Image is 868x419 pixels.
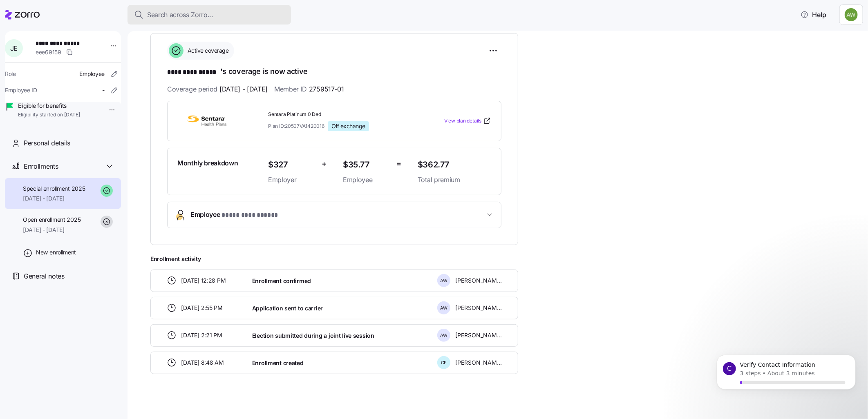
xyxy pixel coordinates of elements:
[36,48,61,56] span: eee69159
[181,276,226,285] span: [DATE] 12:28 PM
[79,70,105,78] span: Employee
[24,138,70,148] span: Personal details
[36,248,76,256] span: New enrollment
[268,111,411,118] span: Sentara Platinum 0 Ded
[441,361,447,365] span: C F
[440,279,447,283] span: A W
[185,47,229,55] span: Active coverage
[268,123,324,129] span: Plan ID: 20507VA1420016
[23,194,85,203] span: [DATE] - [DATE]
[167,66,501,78] h1: 's coverage is now active
[309,84,344,94] span: 2759517-01
[274,84,344,94] span: Member ID
[252,277,311,285] span: Enrollment confirmed
[396,158,401,170] span: =
[23,185,85,193] span: Special enrollment 2025
[181,331,222,339] span: [DATE] 2:21 PM
[252,359,304,367] span: Enrollment created
[440,333,447,338] span: A W
[23,226,81,234] span: [DATE] - [DATE]
[801,10,826,20] span: Help
[455,331,502,339] span: [PERSON_NAME]
[150,255,518,263] span: Enrollment activity
[128,5,291,25] button: Search across Zorro...
[268,175,315,185] span: Employer
[177,111,236,130] img: Sentara Health Plans
[181,359,224,367] span: [DATE] 8:48 AM
[845,8,858,21] img: 187a7125535df60c6aafd4bbd4ff0edb
[177,158,238,168] span: Monthly breakdown
[794,7,833,23] button: Help
[24,271,65,281] span: General notes
[5,86,37,94] span: Employee ID
[444,117,481,125] span: View plan details
[147,10,213,20] span: Search across Zorro...
[705,345,868,415] iframe: Intercom notifications message
[343,175,390,185] span: Employee
[102,86,105,94] span: -
[18,102,80,110] span: Eligible for benefits
[455,304,502,312] span: [PERSON_NAME]
[455,276,502,285] span: [PERSON_NAME]
[190,209,278,221] span: Employee
[18,111,80,118] span: Eligibility started on [DATE]
[455,359,502,367] span: [PERSON_NAME]
[268,158,315,172] span: $327
[10,45,18,51] span: J E
[418,158,491,172] span: $362.77
[322,158,327,170] span: +
[167,84,268,94] span: Coverage period
[331,123,365,130] span: Off exchange
[24,161,58,172] span: Enrollments
[5,70,16,78] span: Role
[252,332,374,340] span: Election submitted during a joint live session
[252,304,323,312] span: Application sent to carrier
[444,117,491,125] a: View plan details
[418,175,491,185] span: Total premium
[343,158,390,172] span: $35.77
[440,306,447,310] span: A W
[181,304,223,312] span: [DATE] 2:55 PM
[23,216,81,224] span: Open enrollment 2025
[219,84,268,94] span: [DATE] - [DATE]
